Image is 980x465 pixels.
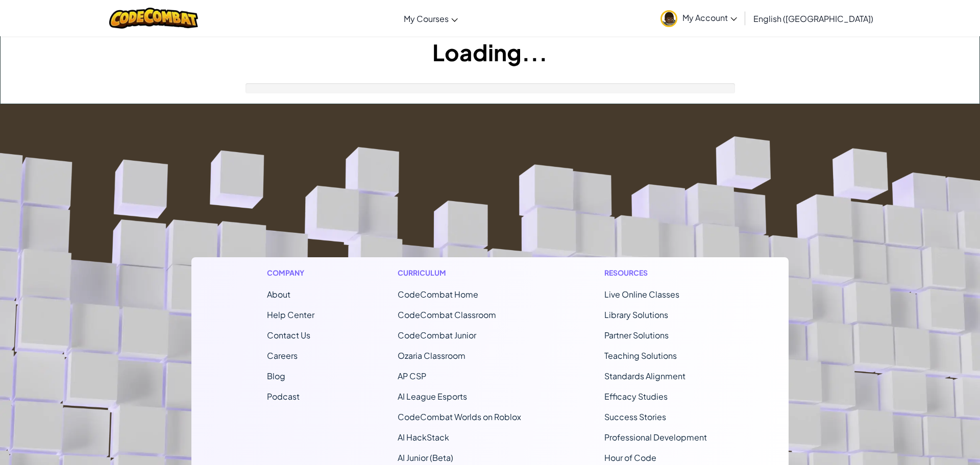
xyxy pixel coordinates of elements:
a: CodeCombat Junior [398,330,476,340]
h1: Company [267,267,314,278]
span: English ([GEOGRAPHIC_DATA]) [753,13,873,24]
a: Blog [267,371,285,381]
span: CodeCombat Home [398,289,478,300]
a: Ozaria Classroom [398,350,465,361]
h1: Curriculum [398,267,521,278]
a: CodeCombat Worlds on Roblox [398,411,521,422]
a: Live Online Classes [604,289,679,300]
a: My Courses [399,5,463,32]
a: My Account [655,2,742,34]
a: Help Center [267,309,314,320]
a: Teaching Solutions [604,350,677,361]
h1: Resources [604,267,713,278]
a: AI Junior (Beta) [398,452,453,463]
a: AI HackStack [398,432,449,443]
a: Library Solutions [604,309,668,320]
span: Contact Us [267,330,310,340]
a: Careers [267,350,298,361]
img: avatar [660,10,677,27]
a: Podcast [267,391,300,402]
a: Standards Alignment [604,371,685,381]
a: Efficacy Studies [604,391,668,402]
a: About [267,289,290,300]
img: CodeCombat logo [109,8,199,29]
a: Professional Development [604,432,707,443]
a: CodeCombat Classroom [398,309,496,320]
a: Hour of Code [604,452,656,463]
span: My Courses [404,13,449,24]
a: Success Stories [604,411,666,422]
h1: Loading... [1,36,979,68]
a: English ([GEOGRAPHIC_DATA]) [748,5,878,32]
a: AP CSP [398,371,426,381]
a: AI League Esports [398,391,467,402]
a: Partner Solutions [604,330,669,340]
span: My Account [682,12,737,23]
